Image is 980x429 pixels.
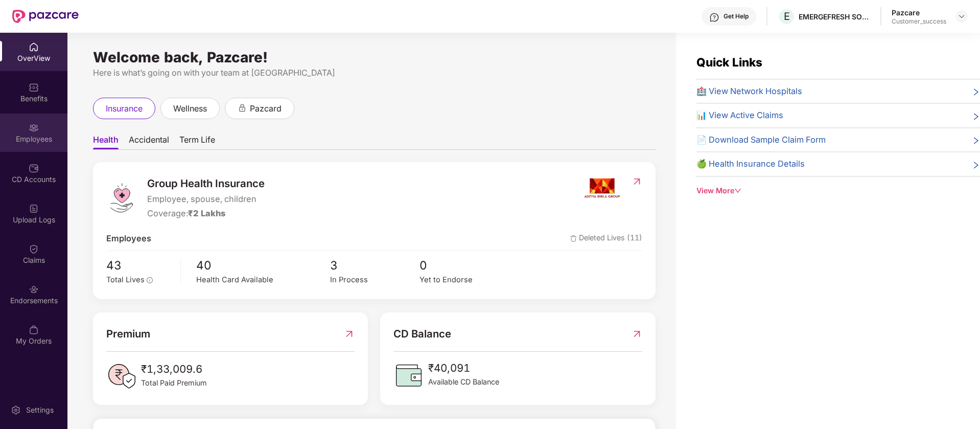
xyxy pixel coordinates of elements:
img: svg+xml;base64,PHN2ZyBpZD0iVXBsb2FkX0xvZ3MiIGRhdGEtbmFtZT0iVXBsb2FkIExvZ3MiIHhtbG5zPSJodHRwOi8vd3... [29,204,39,214]
div: EMERGEFRESH SOLUTIONS PRIVATE LIMITED [799,12,870,21]
span: ₹2 Lakhs [188,208,225,218]
span: 📄 Download Sample Claim Form [696,133,826,147]
span: ₹1,33,009.6 [141,361,207,377]
span: Premium [106,326,150,342]
span: Total Lives [106,275,145,284]
span: 43 [106,256,173,275]
img: insurerIcon [583,175,621,201]
span: Accidental [129,134,169,149]
img: logo [106,183,137,213]
img: svg+xml;base64,PHN2ZyBpZD0iSG9tZSIgeG1sbnM9Imh0dHA6Ly93d3cudzMub3JnLzIwMDAvc3ZnIiB3aWR0aD0iMjAiIG... [29,42,39,52]
span: Quick Links [696,55,762,69]
img: New Pazcare Logo [12,10,79,23]
span: Term Life [179,134,215,149]
span: CD Balance [393,326,451,342]
img: PaidPremiumIcon [106,361,137,392]
span: ₹40,091 [428,360,499,376]
img: svg+xml;base64,PHN2ZyBpZD0iQ0RfQWNjb3VudHMiIGRhdGEtbmFtZT0iQ0QgQWNjb3VudHMiIHhtbG5zPSJodHRwOi8vd3... [29,163,39,173]
div: Pazcare [892,8,946,17]
span: insurance [106,102,143,115]
span: right [972,160,980,171]
div: Welcome back, Pazcare! [93,53,656,61]
span: Available CD Balance [428,376,499,388]
img: svg+xml;base64,PHN2ZyBpZD0iU2V0dGluZy0yMHgyMCIgeG1sbnM9Imh0dHA6Ly93d3cudzMub3JnLzIwMDAvc3ZnIiB3aW... [11,405,21,415]
span: pazcard [250,102,282,115]
img: svg+xml;base64,PHN2ZyBpZD0iQmVuZWZpdHMiIHhtbG5zPSJodHRwOi8vd3d3LnczLm9yZy8yMDAwL3N2ZyIgd2lkdGg9Ij... [29,82,39,93]
div: View More [696,185,980,196]
span: 🏥 View Network Hospitals [696,85,802,98]
img: svg+xml;base64,PHN2ZyBpZD0iSGVscC0zMngzMiIgeG1sbnM9Imh0dHA6Ly93d3cudzMub3JnLzIwMDAvc3ZnIiB3aWR0aD... [709,12,719,22]
img: CDBalanceIcon [393,360,424,391]
span: right [972,136,980,147]
span: 40 [196,256,330,275]
div: animation [238,103,247,112]
div: Yet to Endorse [419,274,509,286]
span: E [784,10,790,22]
span: 🍏 Health Insurance Details [696,157,805,171]
div: In Process [330,274,419,286]
span: Group Health Insurance [147,175,265,192]
span: Employee, spouse, children [147,193,265,206]
div: Coverage: [147,207,265,220]
span: info-circle [147,277,153,283]
img: RedirectIcon [344,326,355,342]
span: Total Paid Premium [141,377,207,389]
span: right [972,87,980,98]
div: Settings [23,405,57,415]
span: wellness [173,102,207,115]
img: svg+xml;base64,PHN2ZyBpZD0iTXlfT3JkZXJzIiBkYXRhLW5hbWU9Ik15IE9yZGVycyIgeG1sbnM9Imh0dHA6Ly93d3cudz... [29,325,39,335]
span: Employees [106,232,151,245]
img: deleteIcon [570,235,577,242]
img: svg+xml;base64,PHN2ZyBpZD0iRW1wbG95ZWVzIiB4bWxucz0iaHR0cDovL3d3dy53My5vcmcvMjAwMC9zdmciIHdpZHRoPS... [29,123,39,133]
span: 📊 View Active Claims [696,109,783,122]
img: svg+xml;base64,PHN2ZyBpZD0iRW5kb3JzZW1lbnRzIiB4bWxucz0iaHR0cDovL3d3dy53My5vcmcvMjAwMC9zdmciIHdpZH... [29,284,39,295]
span: Health [93,134,119,149]
img: svg+xml;base64,PHN2ZyBpZD0iRHJvcGRvd24tMzJ4MzIiIHhtbG5zPSJodHRwOi8vd3d3LnczLm9yZy8yMDAwL3N2ZyIgd2... [958,12,966,20]
img: RedirectIcon [632,176,642,187]
div: Here is what’s going on with your team at [GEOGRAPHIC_DATA] [93,66,656,79]
div: Get Help [724,12,749,20]
img: RedirectIcon [632,326,642,342]
div: Customer_success [892,17,946,26]
span: 0 [419,256,509,275]
div: Health Card Available [196,274,330,286]
span: 3 [330,256,419,275]
span: down [734,187,741,194]
span: Deleted Lives (11) [570,232,642,245]
span: right [972,111,980,122]
img: svg+xml;base64,PHN2ZyBpZD0iQ2xhaW0iIHhtbG5zPSJodHRwOi8vd3d3LnczLm9yZy8yMDAwL3N2ZyIgd2lkdGg9IjIwIi... [29,244,39,254]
